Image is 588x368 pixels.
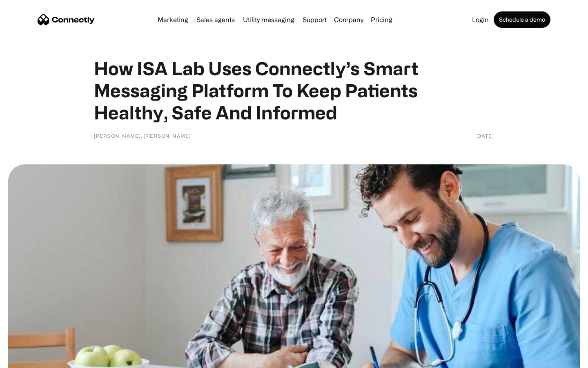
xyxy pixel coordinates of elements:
[494,11,550,28] a: Schedule a demo
[469,16,492,23] a: Login
[240,16,298,23] a: Utility messaging
[154,16,192,23] a: Marketing
[367,16,396,23] a: Pricing
[475,132,494,140] div: [DATE]
[8,354,49,365] aside: Language selected: English
[94,57,494,123] h1: How ISA Lab Uses Connectly’s Smart Messaging Platform To Keep Patients Healthy, Safe And Informed
[16,354,49,365] ul: Language list
[94,132,191,140] div: [PERSON_NAME], [PERSON_NAME]
[299,16,330,23] a: Support
[334,14,363,25] div: Company
[193,16,238,23] a: Sales agents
